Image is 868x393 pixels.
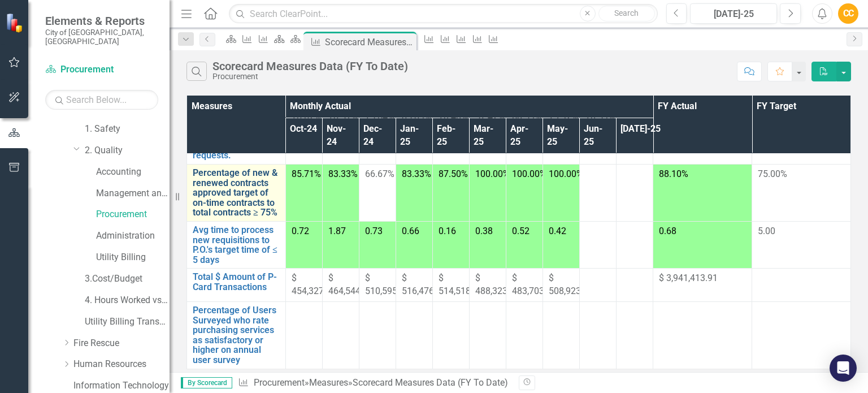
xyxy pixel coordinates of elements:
span: 0.73 [365,226,383,236]
a: Avg time to process new requisitions to P.O.'s target time of ≤ 5 days [193,225,280,265]
span: 0.72 [292,226,309,236]
a: Administration [96,230,170,243]
td: Double-Click to Edit Right Click for Context Menu [187,165,286,222]
span: $ 454,327.87 [292,273,336,296]
span: 0.38 [475,226,493,236]
td: Double-Click to Edit Right Click for Context Menu [187,302,286,369]
span: 100.00% [475,169,510,179]
img: ClearPoint Strategy [6,13,25,33]
span: Search [614,8,639,18]
a: Fire Rescue [73,337,170,350]
a: 3.Cost/Budget [85,273,170,286]
button: [DATE]-25 [690,3,777,24]
span: 0.16 [439,226,456,236]
input: Search Below... [45,90,158,110]
div: Scorecard Measures Data (FY To Date) [325,35,414,49]
div: Procurement [212,72,408,81]
div: Scorecard Measures Data (FY To Date) [212,60,408,72]
span: $ 3,941,413.91 [659,273,718,283]
span: 100.00% [549,169,583,179]
span: 85.71% [292,169,321,179]
span: $ 516,476.72 [402,273,446,296]
button: CC [838,3,858,24]
span: 1.87 [328,226,346,236]
a: 1. Safety [85,123,170,136]
a: Utility Billing Transactional Survey [85,316,170,329]
span: $ 488,323.22 [475,273,520,296]
span: 0.68 [659,226,676,236]
span: $ 508,923.79 [549,273,593,296]
a: Procurement [254,377,305,388]
td: Double-Click to Edit Right Click for Context Menu [187,222,286,269]
span: 88.10% [659,169,688,179]
span: 100.00% [512,169,546,179]
span: $ 464,544.37 [328,273,373,296]
a: Measures [309,377,348,388]
a: Total $ Amount of P-Card Transactions [193,272,280,292]
div: Scorecard Measures Data (FY To Date) [353,377,508,388]
span: Elements & Reports [45,14,158,28]
span: $ 514,518.74 [439,273,483,296]
a: Human Resources [73,358,170,371]
a: Procurement [45,63,158,76]
a: Accounting [96,166,170,179]
div: » » [238,377,510,390]
span: 66.67% [365,169,394,179]
a: Management and Budget [96,187,170,200]
a: Procurement [96,208,170,221]
a: 2. Quality [85,144,170,157]
small: City of [GEOGRAPHIC_DATA], [GEOGRAPHIC_DATA] [45,28,158,46]
span: 83.33% [402,169,431,179]
span: $ 483,703.34 [512,273,557,296]
a: Information Technology [73,379,170,392]
a: Percentage of Users Surveyed who rate purchasing services as satisfactory or higher on annual use... [193,305,280,365]
div: [DATE]-25 [694,7,773,21]
span: 75.00% [758,169,787,179]
span: 83.33% [328,169,358,179]
div: Open Intercom Messenger [830,355,857,382]
span: 5.00 [758,226,775,236]
a: Percentage of new & renewed contracts approved target of on-time contracts to total contracts ≥ 75% [193,168,280,218]
span: 87.50% [439,169,468,179]
span: By Scorecard [181,377,232,388]
a: Utility Billing [96,251,170,264]
span: $ 510,595.86 [365,273,410,296]
td: Double-Click to Edit Right Click for Context Menu [187,269,286,302]
button: Search [598,6,655,21]
input: Search ClearPoint... [229,4,657,24]
span: 0.42 [549,226,566,236]
a: 4. Hours Worked vs Available hours [85,294,170,307]
span: 0.52 [512,226,530,236]
span: 0.66 [402,226,419,236]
